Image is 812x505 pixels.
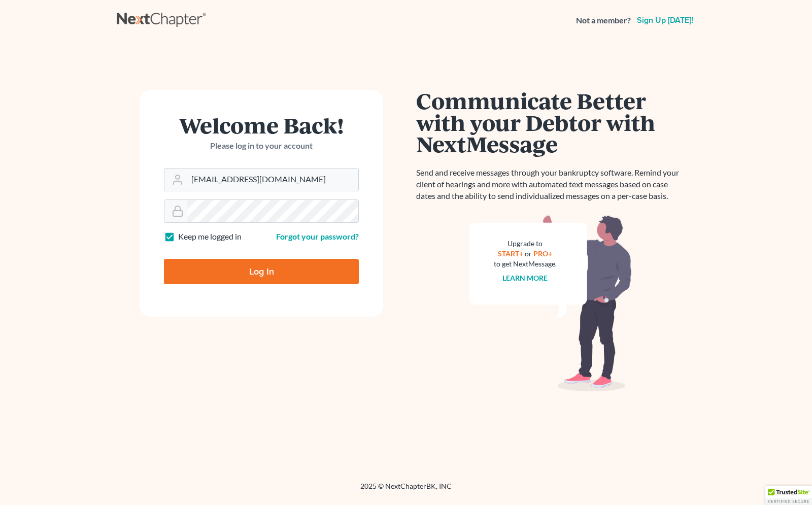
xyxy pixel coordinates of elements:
a: Learn more [503,274,548,282]
div: 2025 © NextChapterBK, INC [117,481,695,499]
div: to get NextMessage. [494,259,557,269]
strong: Not a member? [576,15,631,26]
input: Email Address [187,169,358,191]
a: START+ [498,249,524,258]
p: Please log in to your account [164,140,359,152]
a: PRO+ [534,249,553,258]
h1: Communicate Better with your Debtor with NextMessage [416,90,685,155]
img: nextmessage_bg-59042aed3d76b12b5cd301f8e5b87938c9018125f34e5fa2b7a6b67550977c72.svg [469,214,632,392]
p: Send and receive messages through your bankruptcy software. Remind your client of hearings and mo... [416,167,685,202]
h1: Welcome Back! [164,114,359,136]
a: Forgot your password? [276,231,359,241]
div: TrustedSite Certified [765,486,812,505]
span: or [525,249,532,258]
div: Upgrade to [494,239,557,249]
input: Log In [164,259,359,284]
a: Sign up [DATE]! [635,16,695,24]
label: Keep me logged in [178,231,242,243]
